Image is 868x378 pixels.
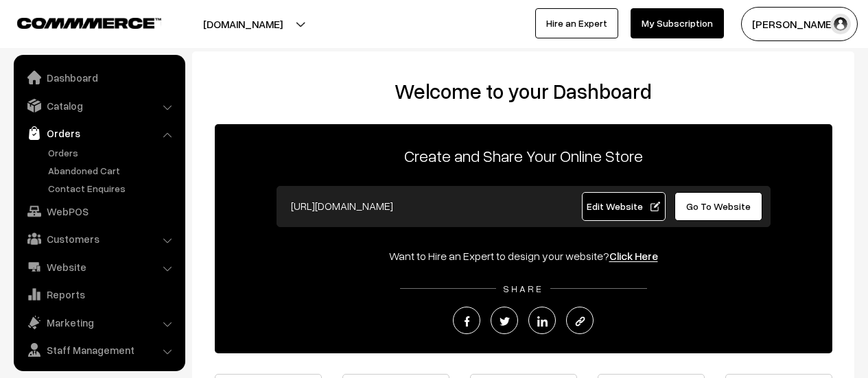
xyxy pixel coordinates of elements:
[17,226,180,251] a: Customers
[582,192,666,221] a: Edit Website
[17,93,180,118] a: Catalog
[17,282,180,307] a: Reports
[675,192,763,221] a: Go To Website
[587,200,660,212] span: Edit Website
[206,79,841,104] h2: Welcome to your Dashboard
[496,283,550,294] span: SHARE
[17,338,180,362] a: Staff Management
[17,18,161,28] img: COMMMERCE
[17,121,180,145] a: Orders
[45,145,180,160] a: Orders
[686,200,751,212] span: Go To Website
[741,7,858,41] button: [PERSON_NAME]
[17,255,180,279] a: Website
[535,8,618,38] a: Hire an Expert
[631,8,724,38] a: My Subscription
[830,14,851,34] img: user
[17,14,137,30] a: COMMMERCE
[155,7,331,41] button: [DOMAIN_NAME]
[17,199,180,224] a: WebPOS
[45,163,180,178] a: Abandoned Cart
[17,65,180,90] a: Dashboard
[45,181,180,196] a: Contact Enquires
[17,310,180,335] a: Marketing
[215,248,832,264] div: Want to Hire an Expert to design your website?
[609,249,658,263] a: Click Here
[215,143,832,168] p: Create and Share Your Online Store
